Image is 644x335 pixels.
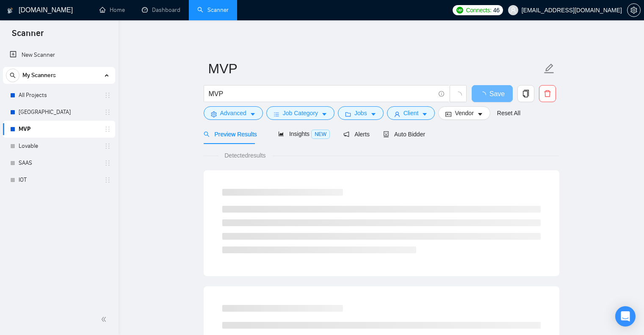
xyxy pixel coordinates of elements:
img: logo [7,4,13,17]
span: loading [479,91,489,98]
span: holder [104,109,111,116]
span: holder [104,177,111,183]
button: search [6,69,19,82]
span: caret-down [250,111,256,117]
span: My Scanners [22,67,56,84]
span: setting [627,7,640,14]
span: Client [404,108,419,118]
span: bars [274,111,279,117]
span: holder [104,160,111,166]
span: Detected results [218,151,271,160]
span: Connects: [466,6,491,15]
span: notification [343,131,349,137]
span: caret-down [370,111,376,117]
span: area-chart [278,131,284,137]
span: caret-down [422,111,428,117]
a: homeHome [100,6,125,14]
span: holder [104,126,111,133]
button: idcardVendorcaret-down [438,106,490,120]
button: delete [539,85,556,102]
a: searchScanner [197,6,229,14]
a: MVP [19,121,99,138]
span: holder [104,143,111,150]
button: setting [627,3,641,17]
span: info-circle [439,91,444,97]
span: Preview Results [204,131,265,138]
button: barsJob Categorycaret-down [266,106,334,120]
span: Auto Bidder [383,131,425,138]
span: idcard [445,111,451,117]
span: delete [539,90,556,97]
span: holder [104,92,111,99]
span: Scanner [5,27,50,45]
a: setting [627,7,641,14]
a: All Projects [19,87,99,104]
span: Vendor [455,108,473,118]
a: Lovable [19,138,99,155]
li: New Scanner [3,47,115,64]
span: caret-down [321,111,327,117]
button: copy [517,85,534,102]
button: userClientcaret-down [387,106,435,120]
span: setting [211,111,217,117]
div: Open Intercom Messenger [615,306,636,327]
span: folder [345,111,351,117]
img: upwork-logo.png [456,7,463,14]
span: NEW [311,130,330,139]
span: Job Category [283,108,318,118]
span: Advanced [220,108,246,118]
a: SAAS [19,155,99,172]
span: loading [454,91,462,99]
li: My Scanners [3,67,115,188]
input: Scanner name... [208,58,542,79]
span: user [394,111,400,117]
span: Save [489,89,505,99]
span: robot [383,131,389,137]
span: search [204,131,210,137]
span: Alerts [343,131,370,138]
span: Jobs [354,108,367,118]
a: Reset All [497,108,520,118]
span: 46 [493,6,500,15]
span: double-left [101,315,109,324]
a: New Scanner [10,47,108,64]
button: folderJobscaret-down [338,106,384,120]
span: Insights [278,130,330,137]
span: copy [518,90,534,97]
a: dashboardDashboard [142,6,180,14]
button: Save [472,85,513,102]
span: search [6,72,19,78]
span: caret-down [477,111,483,117]
button: settingAdvancedcaret-down [204,106,263,120]
span: edit [544,63,555,74]
a: IOT [19,172,99,188]
span: user [510,7,516,13]
input: Search Freelance Jobs... [209,89,435,99]
a: [GEOGRAPHIC_DATA] [19,104,99,121]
